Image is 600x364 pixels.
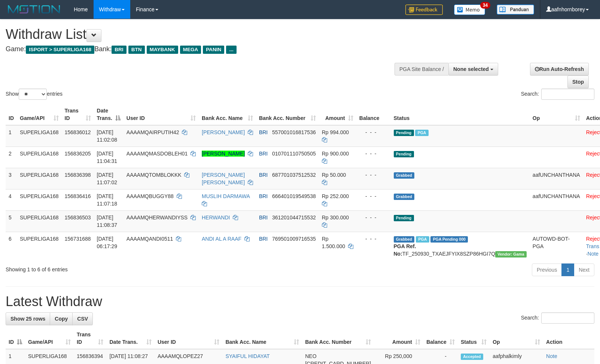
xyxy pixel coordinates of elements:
[97,151,118,164] span: [DATE] 11:04:31
[322,129,349,135] span: Rp 994.000
[65,215,91,220] span: 156836503
[259,129,268,135] span: BRI
[128,46,145,54] span: BTN
[272,215,316,220] span: Copy 361201044715532 to clipboard
[391,104,530,125] th: Status
[202,151,245,157] a: [PERSON_NAME]
[530,168,583,189] td: aafUNCHANTHANA
[574,263,594,276] a: Next
[530,63,589,75] a: Run Auto-Refresh
[55,316,68,322] span: Copy
[50,312,73,325] a: Copy
[62,104,94,125] th: Trans ID: activate to sort column ascending
[202,172,245,185] a: [PERSON_NAME] [PERSON_NAME]
[6,27,393,42] h1: Withdraw List
[259,215,268,220] span: BRI
[259,172,268,178] span: BRI
[17,125,62,147] td: SUPERLIGA168
[359,150,388,157] div: - - -
[226,46,236,54] span: ...
[322,172,346,178] span: Rp 50.000
[127,215,188,220] span: AAAAMQHERWANDIYSS
[272,193,316,199] span: Copy 666401019549538 to clipboard
[530,232,583,260] td: AUTOWD-BOT-PGA
[180,46,201,54] span: MEGA
[423,328,458,349] th: Balance: activate to sort column ascending
[6,232,17,260] td: 6
[6,125,17,147] td: 1
[359,192,388,200] div: - - -
[6,168,17,189] td: 3
[521,312,594,324] label: Search:
[6,89,63,100] label: Show entries
[94,104,124,125] th: Date Trans.: activate to sort column descending
[97,193,118,207] span: [DATE] 11:07:18
[272,172,316,178] span: Copy 687701037512532 to clipboard
[65,129,91,135] span: 156836012
[322,151,349,157] span: Rp 900.000
[65,151,91,157] span: 156836205
[259,193,268,199] span: BRI
[127,151,188,157] span: AAAAMQMASDOBLEH01
[359,171,388,179] div: - - -
[394,236,415,243] span: Grabbed
[202,129,245,135] a: [PERSON_NAME]
[17,146,62,168] td: SUPERLIGA168
[222,328,302,349] th: Bank Acc. Name: activate to sort column ascending
[17,232,62,260] td: SUPERLIGA168
[394,172,415,179] span: Grabbed
[203,46,224,54] span: PANIN
[65,193,91,199] span: 156836416
[530,189,583,210] td: aafUNCHANTHANA
[561,263,574,276] a: 1
[448,63,498,75] button: None selected
[65,236,91,242] span: 156731688
[430,236,468,243] span: PGA Pending
[530,104,583,125] th: Op: activate to sort column ascending
[541,89,594,100] input: Search:
[127,236,173,242] span: AAAAMQANDI0511
[72,312,93,325] a: CSV
[6,104,17,125] th: ID
[394,194,415,200] span: Grabbed
[546,353,557,359] a: Note
[97,236,118,249] span: [DATE] 06:17:29
[65,172,91,178] span: 156836398
[567,75,589,88] a: Stop
[395,63,448,75] div: PGA Site Balance /
[6,146,17,168] td: 2
[322,193,349,199] span: Rp 252.000
[17,168,62,189] td: SUPERLIGA168
[415,130,428,136] span: Marked by aafheankoy
[394,130,414,136] span: Pending
[6,4,63,15] img: MOTION_logo.png
[6,328,25,349] th: ID: activate to sort column descending
[19,89,47,100] select: Showentries
[17,210,62,232] td: SUPERLIGA168
[202,193,250,199] a: MUSLIH DARMAWA
[97,129,118,143] span: [DATE] 11:02:08
[199,104,256,125] th: Bank Acc. Name: activate to sort column ascending
[6,263,244,273] div: Showing 1 to 6 of 6 entries
[202,215,230,220] a: HERWANDI
[453,66,489,72] span: None selected
[480,2,490,9] span: 34
[405,4,443,15] img: Feedback.jpg
[256,104,319,125] th: Bank Acc. Number: activate to sort column ascending
[6,189,17,210] td: 4
[106,328,154,349] th: Date Trans.: activate to sort column ascending
[124,104,199,125] th: User ID: activate to sort column ascending
[127,129,179,135] span: AAAAMQAIRPUTIH42
[17,189,62,210] td: SUPERLIGA168
[356,104,391,125] th: Balance
[127,172,182,178] span: AAAAMQTOMBLOKKK
[521,89,594,100] label: Search:
[6,210,17,232] td: 5
[127,193,174,199] span: AAAAMQBUGGY88
[97,215,118,228] span: [DATE] 11:08:37
[319,104,356,125] th: Amount: activate to sort column ascending
[6,46,393,53] h4: Game: Bank:
[391,232,530,260] td: TF_250930_TXAEJFYIX8SZP86HGI7Q
[458,328,490,349] th: Status: activate to sort column ascending
[541,312,594,324] input: Search:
